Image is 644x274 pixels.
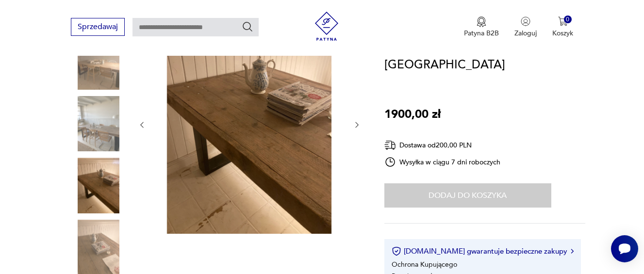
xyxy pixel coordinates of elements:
iframe: Smartsupp widget button [611,235,638,262]
div: 0 [564,16,572,24]
p: Zaloguj [514,29,537,38]
div: Wysyłka w ciągu 7 dni roboczych [384,156,501,168]
a: Sprzedawaj [71,24,125,31]
img: Zdjęcie produktu Stary stół industrialny [71,158,126,213]
img: Ikona certyfikatu [392,246,401,256]
img: Ikonka użytkownika [521,16,530,26]
img: Patyna - sklep z meblami i dekoracjami vintage [312,12,341,41]
img: Zdjęcie produktu Stary stół industrialny [156,15,343,234]
button: Zaloguj [514,16,537,38]
p: 1900,00 zł [384,105,441,124]
li: Ochrona Kupującego [392,260,457,269]
button: Sprzedawaj [71,18,125,36]
img: Ikona koszyka [558,16,568,26]
img: Ikona medalu [477,16,486,27]
p: Koszyk [552,29,573,38]
img: Ikona strzałki w prawo [571,249,574,254]
p: Patyna B2B [464,29,499,38]
h1: [GEOGRAPHIC_DATA] [384,56,505,74]
img: Zdjęcie produktu Stary stół industrialny [71,96,126,151]
button: [DOMAIN_NAME] gwarantuje bezpieczne zakupy [392,246,574,256]
img: Zdjęcie produktu Stary stół industrialny [71,34,126,89]
div: Dostawa od 200,00 PLN [384,139,501,151]
a: Ikona medaluPatyna B2B [464,16,499,38]
button: 0Koszyk [552,16,573,38]
img: Ikona dostawy [384,139,396,151]
button: Patyna B2B [464,16,499,38]
button: Szukaj [242,21,253,32]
